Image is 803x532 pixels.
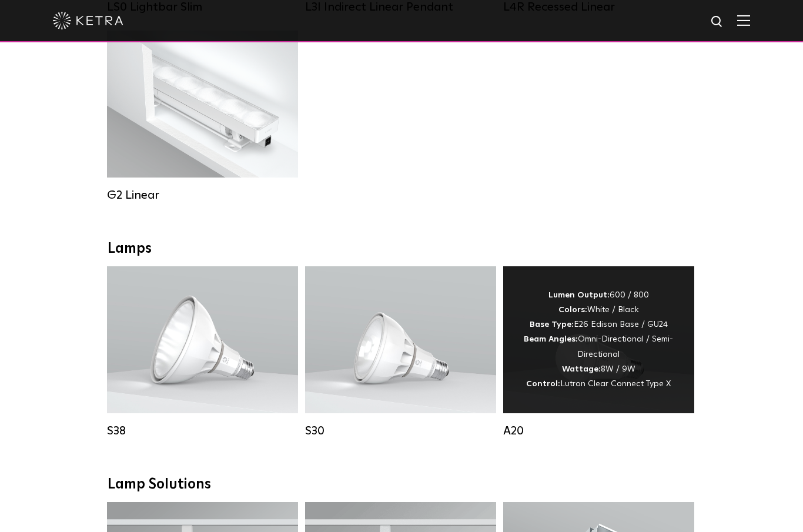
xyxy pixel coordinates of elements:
div: S38 [107,424,298,438]
a: S38 Lumen Output:1100Colors:White / BlackBase Type:E26 Edison Base / GU24Beam Angles:10° / 25° / ... [107,266,298,437]
div: 600 / 800 White / Black E26 Edison Base / GU24 Omni-Directional / Semi-Directional 8W / 9W [521,288,677,392]
img: search icon [710,15,725,29]
strong: Wattage: [562,365,601,373]
a: S30 Lumen Output:1100Colors:White / BlackBase Type:E26 Edison Base / GU24Beam Angles:15° / 25° / ... [305,266,496,437]
div: G2 Linear [107,188,298,202]
a: G2 Linear Lumen Output:400 / 700 / 1000Colors:WhiteBeam Angles:Flood / [GEOGRAPHIC_DATA] / Narrow... [107,31,298,201]
div: A20 [503,424,694,438]
span: Lutron Clear Connect Type X [560,380,671,388]
div: Lamp Solutions [108,476,695,493]
div: S30 [305,424,496,438]
strong: Beam Angles: [524,335,578,343]
strong: Control: [526,380,560,388]
img: ketra-logo-2019-white [53,12,123,29]
strong: Base Type: [530,320,574,329]
strong: Colors: [558,306,587,314]
img: Hamburger%20Nav.svg [737,15,750,26]
div: Lamps [108,240,695,257]
a: A20 Lumen Output:600 / 800Colors:White / BlackBase Type:E26 Edison Base / GU24Beam Angles:Omni-Di... [503,266,694,437]
strong: Lumen Output: [548,291,610,299]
